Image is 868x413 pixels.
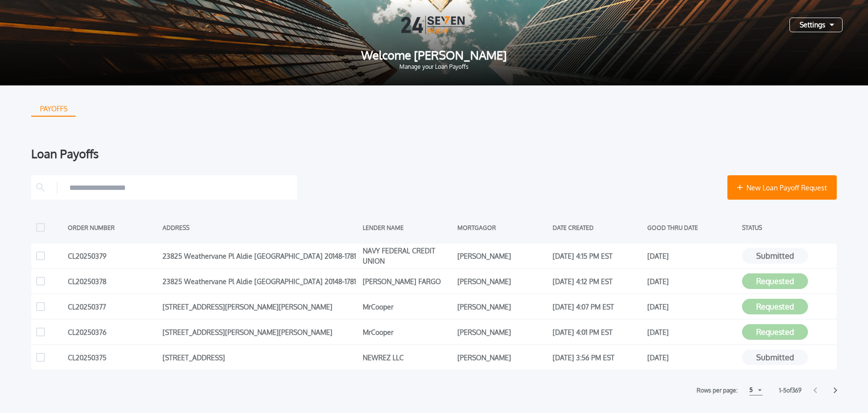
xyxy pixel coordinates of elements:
[457,350,547,365] div: [PERSON_NAME]
[363,274,453,289] div: [PERSON_NAME] FARGO
[68,350,158,365] div: CL20250375
[363,325,453,339] div: MrCooper
[68,274,158,289] div: CL20250378
[789,18,843,32] button: Settings
[32,101,75,117] div: PAYOFFS
[647,274,737,289] div: [DATE]
[746,183,827,193] span: New Loan Payoff Request
[363,248,453,263] div: NAVY FEDERAL CREDIT UNION
[31,148,837,160] div: Loan Payoffs
[457,299,547,314] div: [PERSON_NAME]
[647,299,737,314] div: [DATE]
[31,101,76,117] button: PAYOFFS
[553,274,642,289] div: [DATE] 4:12 PM EST
[647,248,737,263] div: [DATE]
[749,384,753,396] div: 5
[779,386,802,395] label: 1 - 5 of 369
[457,220,547,235] div: MORTGAGOR
[647,350,737,365] div: [DATE]
[363,350,453,365] div: NEWREZ LLC
[749,385,763,395] button: 5
[68,248,158,263] div: CL20250379
[647,325,737,339] div: [DATE]
[401,16,467,34] img: Logo
[742,350,808,365] button: Submitted
[363,220,453,235] div: LENDER NAME
[68,299,158,314] div: CL20250377
[742,324,808,340] button: Requested
[553,350,642,365] div: [DATE] 3:56 PM EST
[742,248,808,264] button: Submitted
[163,220,358,235] div: ADDRESS
[553,248,642,263] div: [DATE] 4:15 PM EST
[742,299,808,314] button: Requested
[163,248,358,263] div: 23825 Weathervane Pl Aldie [GEOGRAPHIC_DATA] 20148-1781
[742,273,808,289] button: Requested
[457,248,547,263] div: [PERSON_NAME]
[68,325,158,339] div: CL20250376
[68,220,158,235] div: ORDER NUMBER
[163,325,358,339] div: [STREET_ADDRESS][PERSON_NAME][PERSON_NAME]
[553,299,642,314] div: [DATE] 4:07 PM EST
[163,274,358,289] div: 23825 Weathervane Pl Aldie [GEOGRAPHIC_DATA] 20148-1781
[697,386,738,395] label: Rows per page:
[553,325,642,339] div: [DATE] 4:01 PM EST
[457,274,547,289] div: [PERSON_NAME]
[457,325,547,339] div: [PERSON_NAME]
[16,49,852,61] span: Welcome [PERSON_NAME]
[16,64,852,70] span: Manage your Loan Payoffs
[363,299,453,314] div: MrCooper
[727,175,837,200] button: New Loan Payoff Request
[553,220,642,235] div: DATE CREATED
[742,220,832,235] div: STATUS
[163,299,358,314] div: [STREET_ADDRESS][PERSON_NAME][PERSON_NAME]
[163,350,358,365] div: [STREET_ADDRESS]
[647,220,737,235] div: GOOD THRU DATE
